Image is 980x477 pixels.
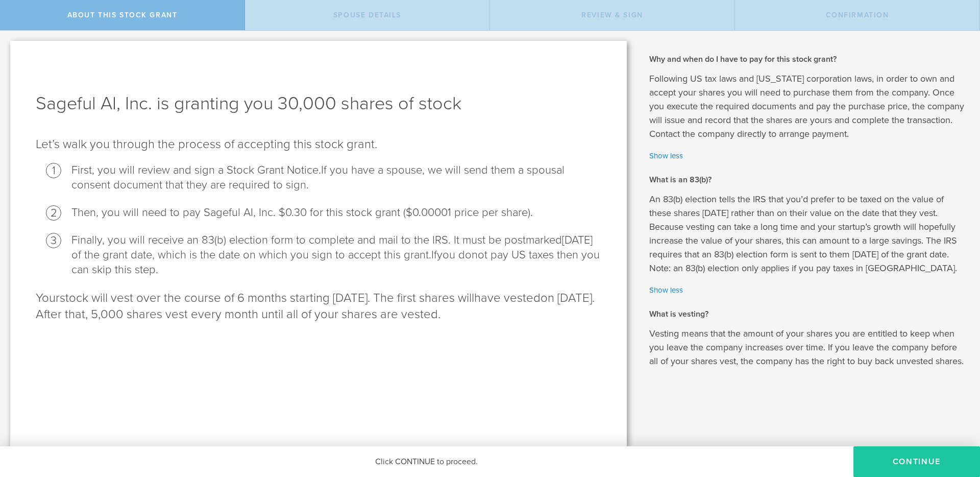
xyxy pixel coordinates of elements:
[36,290,601,323] p: stock will vest over the course of 6 months starting [DATE]. The first shares will on [DATE]. Aft...
[649,284,965,296] a: Show less
[649,54,965,65] h2: Why and when do I have to pay for this stock grant?
[853,446,980,477] button: CONTINUE
[826,11,889,19] span: Confirmation
[71,163,601,193] li: First, you will review and sign a Stock Grant Notice.
[649,72,965,141] p: Following US tax laws and [US_STATE] corporation laws, in order to own and accept your shares you...
[581,11,643,19] span: Review & Sign
[333,11,401,19] span: Spouse Details
[474,291,541,305] span: have vested
[71,205,601,220] li: Then, you will need to pay Sageful AI, Inc. $0.30 for this stock grant ($0.00001 price per share).
[71,233,601,277] li: Finally, you will receive an 83(b) election form to complete and mail to the IRS . It must be pos...
[649,308,965,320] h2: What is vesting?
[36,291,60,305] span: Your
[649,150,965,162] a: Show less
[649,327,965,368] p: Vesting means that the amount of your shares you are entitled to keep when you leave the company ...
[67,11,178,19] span: About this stock grant
[649,174,965,185] h2: What is an 83(b)?
[437,248,472,261] span: you do
[36,91,601,116] h1: Sageful AI, Inc. is granting you 30,000 shares of stock
[36,136,601,153] p: Let’s walk you through the process of accepting this stock grant .
[649,193,965,275] p: An 83(b) election tells the IRS that you’d prefer to be taxed on the value of these shares [DATE]...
